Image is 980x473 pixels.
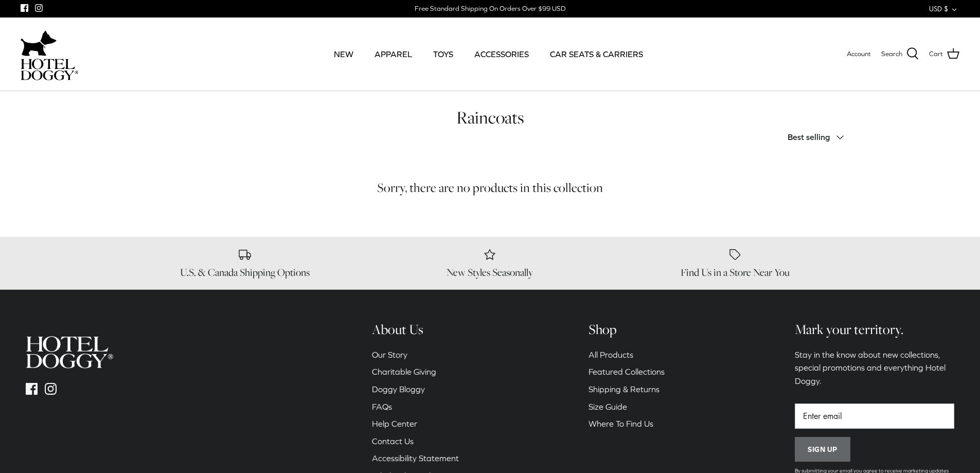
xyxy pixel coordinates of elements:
[372,402,392,411] a: FAQs
[21,28,57,59] img: dog-icon.svg
[929,49,943,60] span: Cart
[21,59,78,80] img: hoteldoggycom
[372,419,417,428] a: Help Center
[620,266,850,279] h6: Find Us in a Store Near You
[130,180,850,196] h5: Sorry, there are no products in this collection
[589,321,665,338] h6: Shop
[589,350,633,359] a: All Products
[788,126,850,149] button: Best selling
[372,367,436,376] a: Charitable Giving
[130,266,360,279] h6: U.S. & Canada Shipping Options
[372,453,459,463] a: Accessibility Statement
[365,37,421,72] a: APPAREL
[26,383,38,395] a: Facebook
[795,437,850,462] button: Sign up
[153,37,824,72] div: Primary navigation
[589,367,665,376] a: Featured Collections
[372,350,407,359] a: Our Story
[881,49,902,60] span: Search
[375,266,605,279] h6: New Styles Seasonally
[795,404,954,429] input: Email
[415,4,565,13] div: Free Standard Shipping On Orders Over $99 USD
[788,132,830,142] span: Best selling
[21,4,28,12] a: Facebook
[465,37,538,72] a: ACCESSORIES
[372,384,425,394] a: Doggy Bloggy
[620,247,850,279] a: Find Us in a Store Near You
[130,107,850,129] h1: Raincoats
[372,321,459,338] h6: About Us
[847,49,871,60] a: Account
[589,384,660,394] a: Shipping & Returns
[929,47,959,61] a: Cart
[35,4,43,12] a: Instagram
[424,37,462,72] a: TOYS
[589,419,653,428] a: Where To Find Us
[21,28,78,80] a: hoteldoggycom
[26,336,113,369] img: hoteldoggycom
[795,321,954,338] h6: Mark your territory.
[589,402,627,411] a: Size Guide
[795,348,954,388] p: Stay in the know about new collections, special promotions and everything Hotel Doggy.
[130,247,360,279] a: U.S. & Canada Shipping Options
[325,37,363,72] a: NEW
[881,47,919,61] a: Search
[415,1,565,16] a: Free Standard Shipping On Orders Over $99 USD
[541,37,652,72] a: CAR SEATS & CARRIERS
[847,50,871,58] span: Account
[372,436,414,446] a: Contact Us
[45,383,57,395] a: Instagram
